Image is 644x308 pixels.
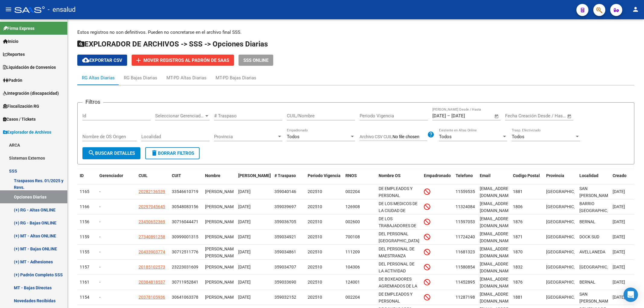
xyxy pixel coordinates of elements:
span: CUIT [172,173,181,178]
span: 002204 [345,189,360,194]
span: Explorador de Archivos [3,129,51,135]
span: [DATE] [613,234,625,239]
div: 30999001315 [172,233,198,240]
span: bogix99315@inupup.com [480,231,514,243]
span: 1132408412 [456,204,480,209]
input: Archivo CSV CUIL [392,134,427,140]
mat-icon: person [632,6,639,13]
span: 002600 [345,219,360,224]
h3: Filtros [82,98,103,106]
datatable-header-cell: ID [77,169,97,189]
span: Seleccionar Gerenciador [155,113,204,119]
span: 20185102573 [139,265,165,269]
span: Exportar CSV [82,58,122,63]
span: Archivo CSV CUIL [360,134,392,139]
span: - ensalud [48,3,75,16]
span: bewoc63591@knilok.com [480,246,514,258]
div: [DATE] [238,249,270,256]
datatable-header-cell: Gerenciador [97,169,136,189]
span: DEL PERSONAL DE MAESTRANZA [379,246,415,258]
span: SSS ONLINE [243,58,268,63]
span: 1159705353 [456,219,480,224]
span: [PERSON_NAME] [205,189,237,194]
span: [DATE] [613,219,625,224]
span: [GEOGRAPHIC_DATA] [546,249,587,254]
span: DEL PERSONAL [GEOGRAPHIC_DATA] [379,231,419,243]
span: 359036705 [274,219,296,224]
span: 359032152 [274,295,296,300]
span: Gerenciador [99,173,123,178]
span: 202510 [308,280,322,284]
span: 1881 [513,189,523,194]
span: Nombre [205,173,220,178]
span: vicente33_518@xiclu.com [480,201,514,213]
span: 002204 [345,295,360,300]
mat-icon: cloud_download [82,56,89,64]
span: 1156 [80,219,89,224]
span: [GEOGRAPHIC_DATA] [546,189,587,194]
span: Provincia [546,173,564,178]
span: Provincia [214,134,277,139]
span: DE EMPLEADOS Y PERSONAL JERARQUICO DE LA ACTIVIDAD DEL NEUMATICO [DEMOGRAPHIC_DATA] DE NEUMATICOS... [379,186,423,239]
span: 202510 [308,234,322,239]
div: 30711952841 [172,279,198,286]
span: [DATE] [613,265,625,269]
div: [DATE] [238,233,270,240]
span: [PERSON_NAME] [205,265,237,269]
datatable-header-cell: Provincia [544,169,577,189]
span: 1154 [80,295,89,300]
span: 104306 [345,265,360,269]
span: SAN [PERSON_NAME] [579,292,612,303]
span: - [99,249,101,254]
span: sirdivekki@necub.com [480,186,514,198]
div: [DATE] [238,279,270,286]
datatable-header-cell: # Traspaso [272,169,305,189]
span: EXPLORADOR DE ARCHIVOS -> SSS -> Opciones Diarias [77,40,268,48]
span: 359033690 [274,280,296,284]
span: [GEOGRAPHIC_DATA] [579,265,620,269]
span: 1876 [513,280,523,284]
span: 1871 [513,234,523,239]
datatable-header-cell: Empadronado [421,169,453,189]
span: Nombre OS [379,173,401,178]
span: 700108 [345,234,360,239]
span: 1165 [80,189,89,194]
span: [PERSON_NAME] [PERSON_NAME] [205,246,237,258]
div: MT-PD Bajas Diarias [216,75,256,81]
span: Integración (discapacidad) [3,90,59,97]
mat-icon: help [427,131,434,138]
span: 1168132340 [456,249,480,254]
span: 202510 [308,295,322,300]
span: 1161 [80,280,89,284]
span: 359034921 [274,234,296,239]
span: – [447,113,450,119]
span: 124001 [345,280,360,284]
span: 359040146 [274,189,296,194]
p: Estos registros no son definitivos. Pueden no concretarse en el archivo final SSS. [77,29,634,36]
input: Fecha inicio [432,113,446,119]
span: Periodo Vigencia [308,173,341,178]
span: 27340891258 [139,234,165,239]
span: Mover registros al PADRÓN de SAAS [143,58,229,63]
span: Inicio [3,38,18,45]
span: - [99,234,101,239]
span: Creado [613,173,626,178]
span: 1155 [80,249,89,254]
span: SAN [PERSON_NAME] [579,186,612,198]
span: Reportes [3,51,25,58]
datatable-header-cell: Codigo Postal [511,169,544,189]
span: 1172424032 [456,234,480,239]
span: 1128719808 [456,295,480,300]
span: 359034707 [274,265,296,269]
span: [PERSON_NAME] [205,204,237,209]
span: 1155953519 [456,189,480,194]
span: DE LOS TRABAJADORES DE LA CARNE Y AFINES DE LA [GEOGRAPHIC_DATA] [379,216,419,249]
span: nordovestu@necub.com [480,292,514,303]
span: 20384818537 [139,280,165,284]
span: DOCK SUD [579,234,599,239]
mat-icon: add [135,57,142,64]
span: [GEOGRAPHIC_DATA] [546,219,587,224]
input: Fecha inicio [505,113,530,119]
span: Todos [439,134,452,139]
button: Mover registros al PADRÓN de SAAS [132,55,234,66]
